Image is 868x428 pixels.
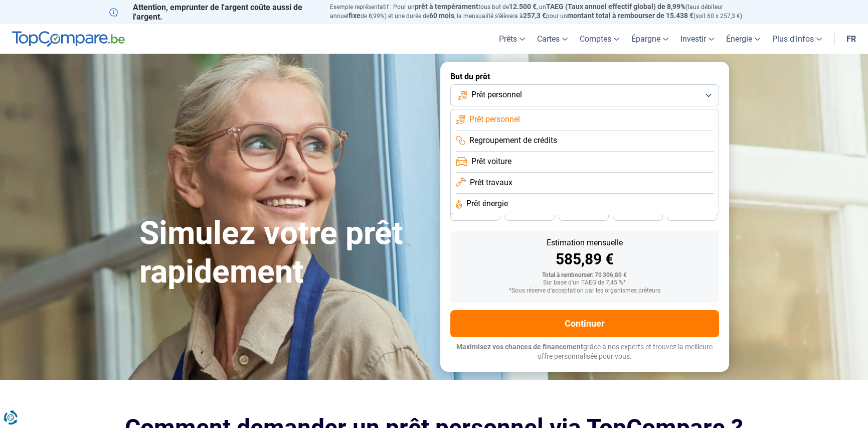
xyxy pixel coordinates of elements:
[450,342,719,362] p: grâce à nos experts et trouvez la meilleure offre personnalisée pour vous.
[509,3,537,11] span: 12.500 €
[458,272,711,279] div: Total à rembourser: 70 306,80 €
[470,177,512,188] span: Prêt travaux
[456,343,583,351] span: Maximisez vos chances de financement
[840,24,862,54] a: fr
[450,84,719,106] button: Prêt personnel
[458,239,711,247] div: Estimation mensuelle
[349,12,361,20] span: fixe
[523,12,546,20] span: 257,3 €
[458,288,711,295] div: *Sous réserve d'acceptation par les organismes prêteurs
[625,24,674,54] a: Épargne
[458,252,711,267] div: 585,89 €
[330,3,759,21] p: Exemple représentatif : Pour un tous but de , un (taux débiteur annuel de 8,99%) et une durée de ...
[766,24,828,54] a: Plus d'infos
[627,210,649,216] span: 30 mois
[450,72,719,81] label: But du prêt
[720,24,766,54] a: Énergie
[471,156,511,167] span: Prêt voiture
[567,12,693,20] span: montant total à rembourser de 15.438 €
[466,198,508,209] span: Prêt énergie
[469,135,557,146] span: Regroupement de crédits
[681,210,703,216] span: 24 mois
[109,3,318,22] p: Attention, emprunter de l'argent coûte aussi de l'argent.
[464,210,486,216] span: 48 mois
[139,214,428,292] h1: Simulez votre prêt rapidement
[574,24,625,54] a: Comptes
[493,24,531,54] a: Prêts
[469,114,520,125] span: Prêt personnel
[674,24,720,54] a: Investir
[573,210,595,216] span: 36 mois
[429,12,454,20] span: 60 mois
[546,3,685,11] span: TAEG (Taux annuel effectif global) de 8,99%
[450,310,719,337] button: Continuer
[12,31,125,47] img: TopCompare
[415,3,478,11] span: prêt à tempérament
[458,279,711,287] div: Sur base d'un TAEG de 7,45 %*
[518,210,541,216] span: 42 mois
[471,89,522,100] span: Prêt personnel
[531,24,574,54] a: Cartes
